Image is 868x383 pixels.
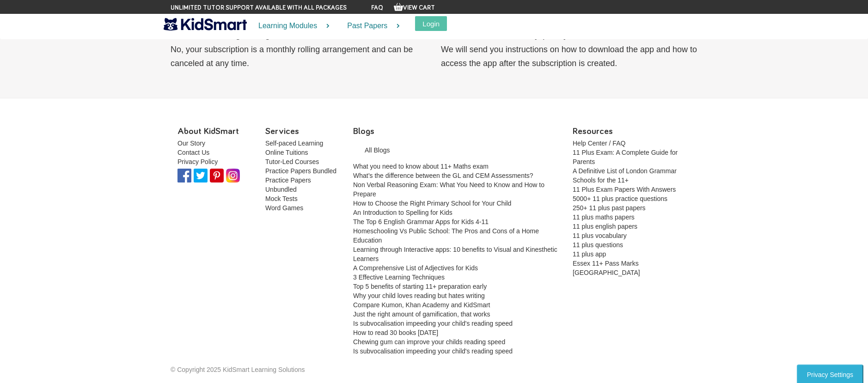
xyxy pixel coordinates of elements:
[371,5,383,11] a: FAQ
[573,186,676,193] a: 11 Plus Exam Papers With Answers
[194,171,210,178] a: pinterest
[177,158,218,165] a: Privacy Policy
[226,171,242,178] a: instagram
[177,126,251,136] h5: About KidSmart
[573,241,623,249] a: 11 plus questions
[353,246,557,262] a: Learning through Interactive apps: 10 benefits to Visual and Kinesthetic Learners
[353,139,559,162] a: All Blogs
[353,338,505,346] a: Chewing gum can improve your childs reading speed
[226,169,240,182] img: instagram
[247,14,336,38] a: Learning Modules
[353,181,544,198] a: Non Verbal Reasoning Exam: What You Need to Know and How to Prepare
[353,264,478,272] a: A Comprehensive List of Adjectives for Kids
[394,5,435,11] a: View Cart
[353,283,487,290] a: Top 5 benefits of starting 11+ preparation early
[177,169,191,182] img: facebook page
[441,43,697,70] p: We will send you instructions on how to download the app and how to access the app after the subs...
[171,29,180,40] strong: Q.
[353,320,513,327] a: Is subvocalisation impeeding your child's reading speed
[573,126,691,136] h5: Resources
[573,204,646,212] a: 250+ 11 plus past papers
[573,260,639,267] a: Essex 11+ Pass Marks
[353,329,438,336] a: How to read 30 books [DATE]
[573,149,678,165] a: 11 Plus Exam: A Complete Guide for Parents
[573,269,640,276] a: [GEOGRAPHIC_DATA]
[177,171,194,178] a: facebook page
[573,232,627,239] a: 11 plus vocabulary
[353,218,489,225] a: The Top 6 English Grammar Apps for Kids 4-11
[573,223,637,230] a: 11 plus english papers
[171,43,427,70] p: No, your subscription is a monthly rolling arrangement and can be canceled at any time.
[171,3,347,12] span: Unlimited tutor support available with all packages
[353,310,490,318] a: Just the right amount of gamification, that works
[265,149,308,156] a: Online Tuitions
[353,347,513,355] a: Is subvocalisation impeeding your child's reading speed
[573,140,625,147] a: Help Center / FAQ
[394,2,403,12] img: Your items in the shopping basket
[353,209,452,216] a: An Introduction to Spelling for Kids
[353,126,559,136] h5: Blogs
[573,195,667,202] a: 5000+ 11 plus practice questions
[415,16,447,31] button: Login
[265,140,323,147] a: Self-paced Learning
[573,167,677,184] a: A Definitive List of London Grammar Schools for the 11+
[573,250,606,258] a: 11 plus app
[164,16,247,32] img: KidSmart logo
[441,29,451,40] strong: Q.
[265,195,298,202] a: Mock Tests
[353,172,533,179] a: What’s the difference between the GL and CEM Assessments?
[194,169,208,182] img: pinterest
[210,169,224,182] img: twitter
[265,204,303,212] a: Word Games
[265,126,339,136] h5: Services
[265,167,336,175] a: Practice Papers Bundled
[177,149,209,156] a: Contact Us
[171,365,305,374] div: © Copyright 2025 KidSmart Learning Solutions
[210,171,226,178] a: twitter
[336,14,406,38] a: Past Papers
[353,274,445,281] a: 3 Effective Learning Techniques
[353,200,511,207] a: How to Choose the Right Primary School for Your Child
[353,292,485,299] a: Why your child loves reading but hates writing
[265,158,319,165] a: Tutor-Led Courses
[353,163,489,170] a: What you need to know about 11+ Maths exam
[265,176,311,193] a: Practice Papers Unbundled
[353,301,490,309] a: Compare Kumon, Khan Academy and KidSmart
[573,213,635,221] a: 11 plus maths papers
[353,227,539,244] a: Homeschooling Vs Public School: The Pros and Cons of a Home Education
[177,140,205,147] a: Our Story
